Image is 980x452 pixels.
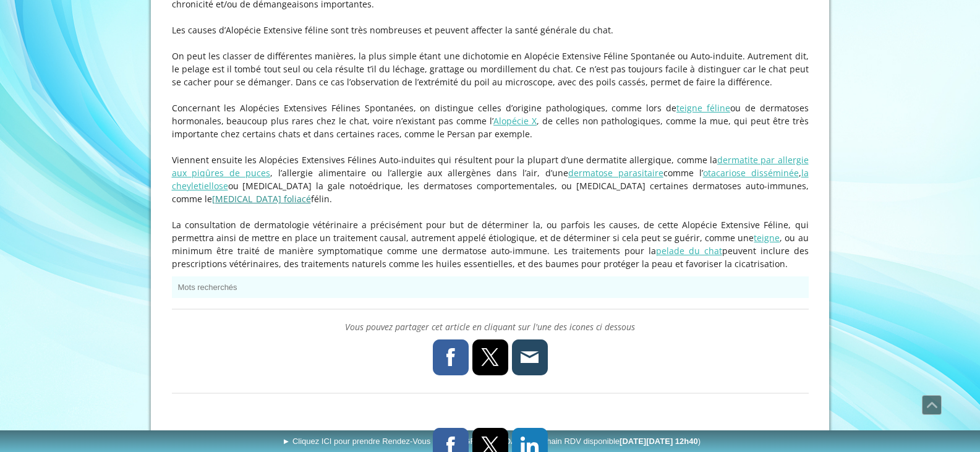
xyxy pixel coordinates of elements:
[172,23,809,36] p: Les causes d’Alopécie Extensive féline sont très nombreuses et peuvent affecter la santé générale...
[676,102,730,114] a: teigne féline
[172,167,809,192] a: la cheyletiellose
[172,276,809,298] button: Mots recherchés
[282,437,701,446] span: ► Cliquez ICI pour prendre Rendez-Vous en [GEOGRAPHIC_DATA]
[512,339,548,375] a: Adresse e-mail
[922,395,942,415] a: Défiler vers le haut
[212,193,311,205] a: [MEDICAL_DATA] foliacé
[703,167,799,179] a: otacariose disséminée
[568,167,663,179] a: dermatose parasitaire
[172,154,809,179] a: dermatite par allergie aux piqûres de puces
[433,339,469,375] a: Facebook
[172,101,809,140] p: Concernant les Alopécies Extensives Félines Spontanées, on distingue celles d’origine pathologiqu...
[472,339,508,375] a: X
[620,437,698,446] b: [DATE][DATE] 12h40
[345,321,635,333] span: Vous pouvez partager cet article en cliquant sur l'une des icones ci dessous
[527,437,701,446] span: (Prochain RDV disponible )
[172,49,809,88] p: On peut les classer de différentes manières, la plus simple étant une dichotomie en Alopécie Exte...
[656,245,722,257] a: pelade du chat
[922,396,941,414] span: Défiler vers le haut
[172,153,809,205] p: Viennent ensuite les Alopécies Extensives Félines Auto-induites qui résultent pour la plupart d’u...
[172,218,809,270] p: La consultation de dermatologie vétérinaire a précisément pour but de déterminer la, ou parfois l...
[493,115,537,127] a: Alopécie X
[754,232,780,244] a: teigne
